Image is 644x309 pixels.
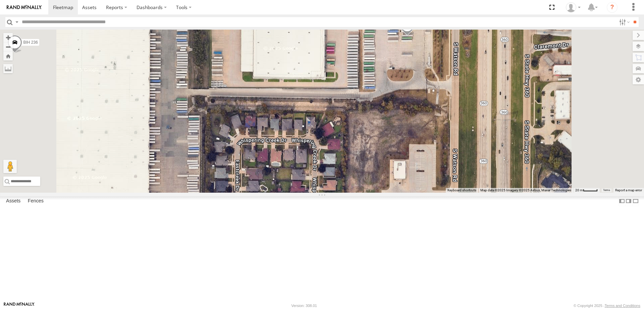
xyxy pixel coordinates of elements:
img: rand-logo.svg [7,5,42,10]
a: Terms (opens in new tab) [603,189,610,192]
button: Zoom out [3,42,13,51]
label: Dock Summary Table to the Left [619,196,625,206]
a: Report a map error [615,188,642,192]
button: Keyboard shortcuts [447,188,476,193]
button: Map Scale: 20 m per 40 pixels [573,188,600,193]
label: Fences [24,196,47,206]
span: Map data ©2025 Imagery ©2025 Airbus, Maxar Technologies [480,188,571,192]
label: Measure [3,64,13,73]
div: Nele . [563,2,583,12]
div: © Copyright 2025 - [574,304,640,308]
label: Map Settings [633,75,644,84]
div: Version: 308.01 [291,304,317,308]
button: Zoom in [3,33,13,42]
i: ? [607,2,618,13]
label: Assets [3,196,24,206]
a: Terms and Conditions [605,304,640,308]
label: Search Filter Options [616,17,631,27]
button: Drag Pegman onto the map to open Street View [3,160,17,173]
label: Dock Summary Table to the Right [625,196,632,206]
button: Zoom Home [3,51,13,61]
label: Hide Summary Table [632,196,639,206]
a: Visit our Website [4,302,35,309]
label: Search Query [14,17,19,27]
span: BIH 236 [23,40,38,45]
span: 20 m [575,188,583,192]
